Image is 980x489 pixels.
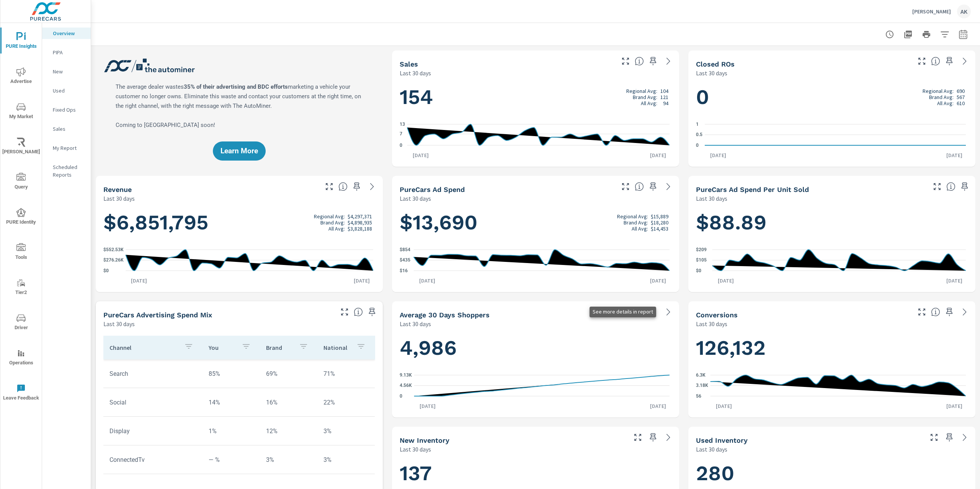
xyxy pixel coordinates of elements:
[42,142,91,154] div: My Report
[400,247,410,252] text: $854
[633,94,657,100] p: Brand Avg:
[53,49,85,56] p: PIPA
[931,307,940,317] span: The number of dealer-specified goals completed by a visitor. [Source: This data is provided by th...
[323,344,350,351] p: National
[696,122,699,127] text: 1
[937,100,954,106] p: All Avg:
[923,88,954,94] p: Regional Avg:
[317,393,375,412] td: 22%
[400,194,431,203] p: Last 30 days
[941,402,968,410] p: [DATE]
[624,219,648,226] p: Brand Avg:
[400,68,431,78] p: Last 30 days
[959,431,971,444] a: See more details in report
[42,161,91,180] div: Scheduled Reports
[338,182,348,191] span: Total sales revenue over the selected date range. [Source: This data is sourced from the dealer’s...
[696,84,968,110] h1: 0
[323,180,335,193] button: Make Fullscreen
[696,60,735,68] h5: Closed ROs
[696,257,707,263] text: $105
[705,151,732,159] p: [DATE]
[348,226,372,232] p: $3,828,188
[943,431,955,444] span: Save this to your personalized report
[0,23,42,410] div: nav menu
[663,100,668,106] p: 94
[626,88,657,94] p: Regional Avg:
[260,393,317,412] td: 16%
[320,219,345,226] p: Brand Avg:
[400,445,431,454] p: Last 30 days
[53,29,85,37] p: Overview
[710,402,737,410] p: [DATE]
[941,151,968,159] p: [DATE]
[931,57,940,66] span: Number of Repair Orders Closed by the selected dealership group over the selected time range. [So...
[696,68,727,78] p: Last 30 days
[696,143,699,148] text: 0
[900,27,916,42] button: "Export Report to PDF"
[103,421,203,441] td: Display
[203,450,260,470] td: — %
[931,180,943,193] button: Make Fullscreen
[400,143,402,148] text: 0
[317,450,375,470] td: 3%
[696,436,748,444] h5: Used Inventory
[400,60,418,68] h5: Sales
[3,208,39,227] span: PURE Identity
[955,27,971,42] button: Select Date Range
[317,421,375,441] td: 3%
[338,306,351,318] button: Make Fullscreen
[53,163,85,179] p: Scheduled Reports
[203,393,260,412] td: 14%
[660,88,668,94] p: 104
[3,243,39,262] span: Tools
[647,431,659,444] span: Save this to your personalized report
[957,5,971,18] div: AK
[632,431,644,444] button: Make Fullscreen
[647,306,659,318] span: Save this to your personalized report
[53,106,85,114] p: Fixed Ops
[645,402,671,410] p: [DATE]
[696,319,727,328] p: Last 30 days
[400,84,671,110] h1: 154
[103,247,124,252] text: $552.53K
[662,180,675,193] a: See more details in report
[632,226,648,232] p: All Avg:
[103,319,135,328] p: Last 30 days
[266,344,293,351] p: Brand
[260,421,317,441] td: 12%
[348,219,372,226] p: $4,898,935
[103,450,203,470] td: ConnectedTv
[220,148,258,154] span: Learn More
[42,85,91,96] div: Used
[696,460,968,486] h1: 280
[696,445,727,454] p: Last 30 days
[696,185,809,193] h5: PureCars Ad Spend Per Unit Sold
[109,344,178,351] p: Channel
[400,436,449,444] h5: New Inventory
[928,431,940,444] button: Make Fullscreen
[943,306,955,318] span: Save this to your personalized report
[696,393,701,399] text: 56
[3,138,39,156] span: [PERSON_NAME]
[42,104,91,115] div: Fixed Ops
[400,460,671,486] h1: 137
[696,268,701,273] text: $0
[946,182,955,191] span: Average cost of advertising per each vehicle sold at the dealer over the selected date range. The...
[929,94,954,100] p: Brand Avg:
[617,213,648,219] p: Regional Avg:
[317,364,375,383] td: 71%
[400,311,490,319] h5: Average 30 Days Shoppers
[53,68,85,75] p: New
[712,277,739,284] p: [DATE]
[957,88,965,94] p: 690
[414,277,441,284] p: [DATE]
[3,314,39,332] span: Driver
[203,421,260,441] td: 1%
[103,268,109,273] text: $0
[53,87,85,94] p: Used
[400,335,671,361] h1: 4,986
[260,450,317,470] td: 3%
[959,55,971,67] a: See more details in report
[647,55,659,67] span: Save this to your personalized report
[103,311,212,319] h5: PureCars Advertising Spend Mix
